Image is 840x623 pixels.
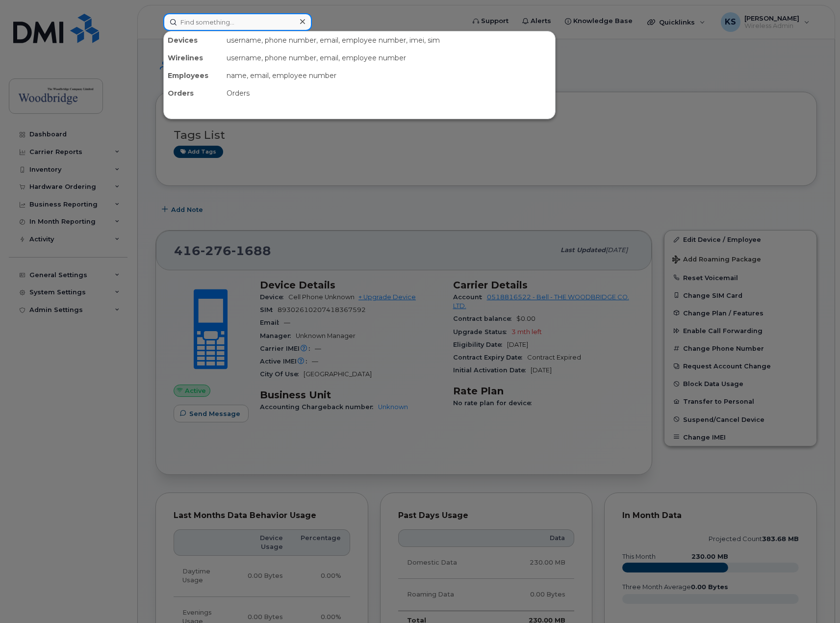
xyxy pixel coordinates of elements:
div: Orders [223,84,555,102]
div: name, email, employee number [223,67,555,84]
div: Employees [164,67,223,84]
div: Devices [164,31,223,49]
div: Orders [164,84,223,102]
div: Wirelines [164,49,223,67]
div: username, phone number, email, employee number, imei, sim [223,31,555,49]
div: username, phone number, email, employee number [223,49,555,67]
